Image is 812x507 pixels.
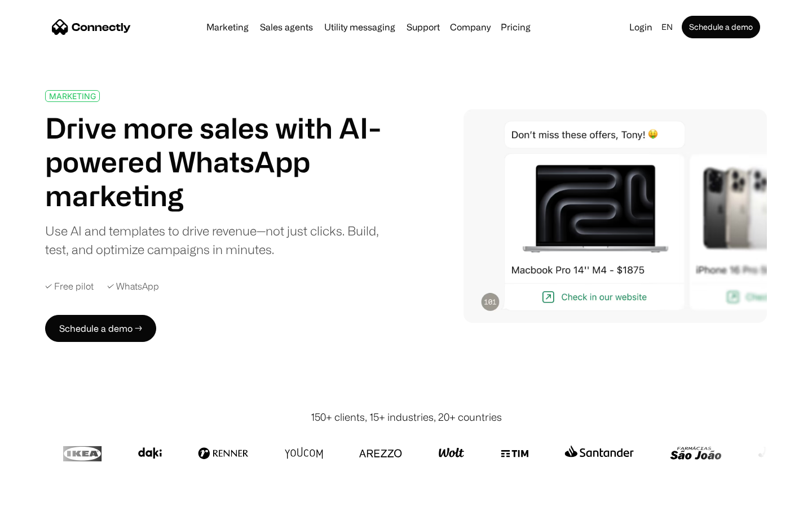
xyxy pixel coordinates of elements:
[661,19,673,35] div: en
[625,19,657,35] a: Login
[45,221,394,259] div: Use AI and templates to drive revenue—not just clicks. Build, test, and optimize campaigns in min...
[11,486,68,503] aside: Language selected: English
[23,487,68,503] ul: Language list
[402,23,444,32] a: Support
[202,23,253,32] a: Marketing
[320,23,400,32] a: Utility messaging
[255,23,317,32] a: Sales agents
[45,281,94,292] div: ✓ Free pilot
[45,111,394,212] h1: Drive more sales with AI-powered WhatsApp marketing
[107,281,159,292] div: ✓ WhatsApp
[49,92,96,100] div: MARKETING
[450,19,491,35] div: Company
[45,315,156,342] a: Schedule a demo →
[682,16,760,38] a: Schedule a demo
[311,410,502,425] div: 150+ clients, 15+ industries, 20+ countries
[496,23,535,32] a: Pricing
